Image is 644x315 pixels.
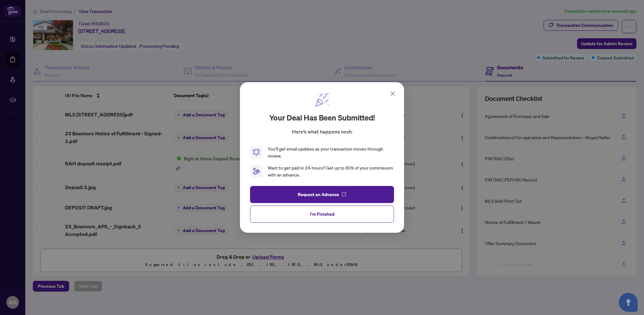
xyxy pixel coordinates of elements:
[268,145,394,159] div: You’ll get email updates as your transaction moves through review.
[298,189,339,200] span: Request an Advance
[619,293,638,312] button: Open asap
[310,209,334,219] span: I'm Finished
[268,164,394,178] div: Want to get paid in 24 hours? Get up to 80% of your commission with an advance.
[292,128,352,135] p: Here’s what happens next:
[250,186,394,203] button: Request an Advance
[269,113,375,123] h2: Your deal has been submitted!
[250,206,394,223] button: I'm Finished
